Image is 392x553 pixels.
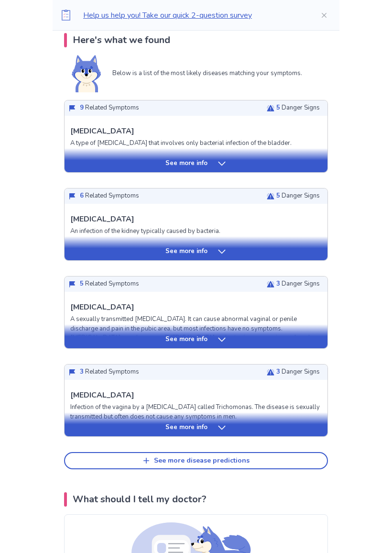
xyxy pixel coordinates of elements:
[80,104,84,112] span: 9
[154,457,250,465] div: See more disease predictions
[165,335,207,345] p: See more info
[80,192,84,200] span: 6
[276,280,320,289] p: Danger Signs
[112,69,302,79] p: Below is a list of the most likely diseases matching your symptoms.
[80,280,139,289] p: Related Symptoms
[73,493,207,507] p: What should I tell my doctor?
[70,302,134,313] p: [MEDICAL_DATA]
[80,104,139,113] p: Related Symptoms
[70,403,322,422] p: Infection of the vagina by a [MEDICAL_DATA] called Trichomonas. The disease is sexually transmitt...
[70,227,220,237] p: An infection of the kidney typically caused by bacteria.
[165,247,207,257] p: See more info
[276,280,280,288] span: 3
[70,390,134,401] p: [MEDICAL_DATA]
[70,126,134,137] p: [MEDICAL_DATA]
[276,192,280,200] span: 5
[83,10,305,21] p: Help us help you! Take our quick 2-question survey
[72,55,101,93] img: Shiba
[276,104,280,112] span: 5
[80,368,84,376] span: 3
[70,139,292,149] p: A type of [MEDICAL_DATA] that involves only bacterial infection of the bladder.
[70,315,322,353] p: A sexually transmitted [MEDICAL_DATA]. It can cause abnormal vaginal or penile discharge and pain...
[80,368,139,377] p: Related Symptoms
[80,192,139,201] p: Related Symptoms
[276,192,320,201] p: Danger Signs
[80,280,84,288] span: 5
[276,104,320,113] p: Danger Signs
[165,159,207,169] p: See more info
[64,453,328,470] button: See more disease predictions
[165,423,207,433] p: See more info
[276,368,320,377] p: Danger Signs
[70,214,134,225] p: [MEDICAL_DATA]
[276,368,280,376] span: 3
[73,33,170,48] p: Here's what we found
